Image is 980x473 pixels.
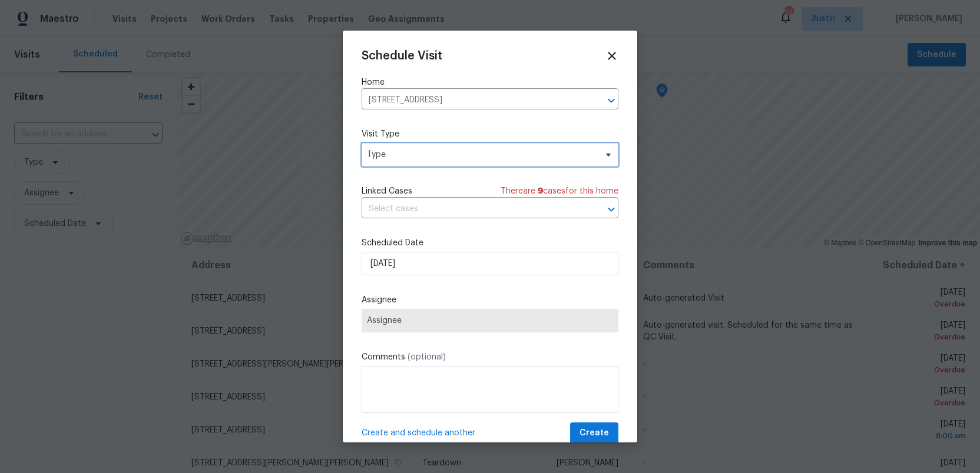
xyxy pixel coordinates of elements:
[408,353,446,361] span: (optional)
[362,237,618,249] label: Scheduled Date
[570,422,618,444] button: Create
[367,316,613,325] span: Assignee
[580,426,609,441] span: Create
[362,50,442,62] span: Schedule Visit
[362,200,585,218] input: Select cases
[362,185,412,197] span: Linked Cases
[362,91,585,109] input: Enter in an address
[362,76,618,88] label: Home
[501,185,618,197] span: There are case s for this home
[605,49,618,62] span: Close
[538,187,543,195] span: 9
[362,128,618,140] label: Visit Type
[362,294,618,306] label: Assignee
[362,351,618,363] label: Comments
[362,252,618,275] input: M/D/YYYY
[367,149,596,161] span: Type
[603,201,620,218] button: Open
[362,427,475,439] span: Create and schedule another
[603,92,620,109] button: Open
